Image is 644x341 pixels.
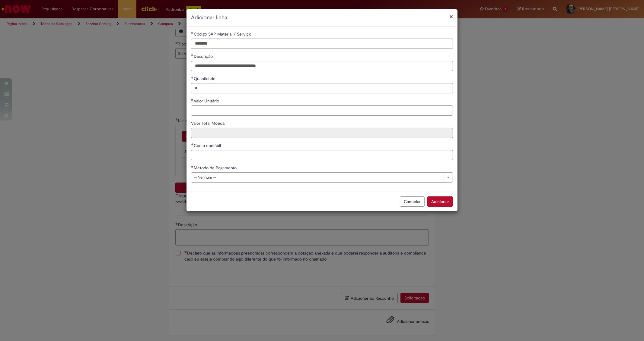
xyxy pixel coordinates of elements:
[191,165,194,168] span: Necessários
[191,14,453,22] h2: Adicionar linha
[400,196,425,207] button: Cancelar
[191,143,194,145] span: Necessários
[191,150,453,160] input: Conta contábil
[191,99,194,101] span: Necessários
[191,61,453,71] input: Descrição
[194,143,222,148] span: Conta contábil
[449,13,453,20] button: Fechar modal
[191,32,194,34] span: Obrigatório Preenchido
[191,54,194,56] span: Obrigatório Preenchido
[191,83,453,93] input: Quantidade
[194,98,220,104] span: Valor Unitário
[194,76,217,81] span: Quantidade
[191,105,453,116] input: Valor Unitário
[191,76,194,79] span: Obrigatório Preenchido
[194,54,214,59] span: Descrição
[191,39,453,49] input: Código SAP Material / Serviço
[194,165,238,170] span: Método de Pagamento
[194,173,441,182] span: -- Nenhum --
[194,31,253,37] span: Código SAP Material / Serviço
[191,120,226,126] span: Somente leitura - Valor Total Moeda
[191,128,453,138] input: Valor Total Moeda
[427,196,453,207] button: Adicionar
